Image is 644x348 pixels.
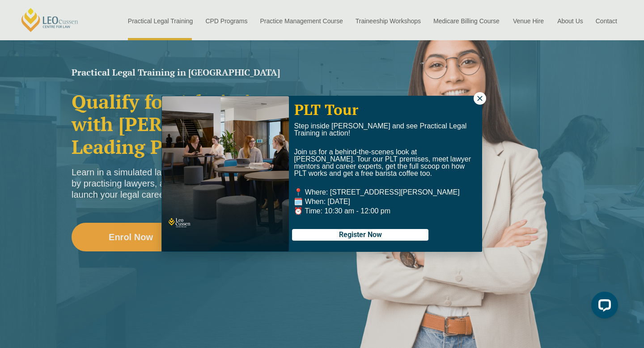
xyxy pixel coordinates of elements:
[294,122,466,137] span: Step inside [PERSON_NAME] and see Practical Legal Training in action!
[584,288,622,326] iframe: LiveChat chat widget
[294,198,350,205] span: 🗓️ When: [DATE]
[162,96,289,251] img: students at tables talking to each other
[294,188,459,196] span: 📍 Where: [STREET_ADDRESS][PERSON_NAME]
[292,229,428,241] button: Register Now
[294,148,471,177] span: Join us for a behind-the-scenes look at [PERSON_NAME]. Tour our PLT premises, meet lawyer mentors...
[294,100,358,119] span: PLT Tour
[474,92,486,105] button: Close
[294,207,390,215] span: ⏰ Time: 10:30 am - 12:00 pm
